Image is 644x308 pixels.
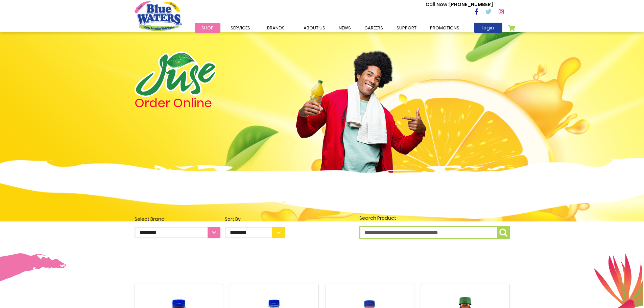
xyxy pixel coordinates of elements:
a: careers [358,23,390,33]
span: Services [231,25,250,31]
a: store logo [135,1,182,31]
img: logo [135,51,216,97]
h4: Order Online [135,97,285,109]
a: about us [297,23,332,33]
span: Brands [267,25,285,31]
p: [PHONE_NUMBER] [426,1,493,8]
select: Select Brand [135,227,220,238]
img: search-icon.png [499,229,507,237]
a: Promotions [423,23,466,33]
img: man.png [295,39,427,184]
a: Services [224,23,257,33]
label: Search Product [359,215,510,239]
label: Select Brand [135,216,220,238]
select: Sort By [225,227,285,238]
a: Brands [260,23,291,33]
div: Sort By [225,216,285,223]
span: Shop [201,25,214,31]
a: News [332,23,358,33]
a: Shop [195,23,220,33]
a: login [474,23,502,33]
input: Search Product [359,226,510,239]
a: support [390,23,423,33]
span: Call Now : [426,1,449,8]
button: Search Product [497,226,510,239]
